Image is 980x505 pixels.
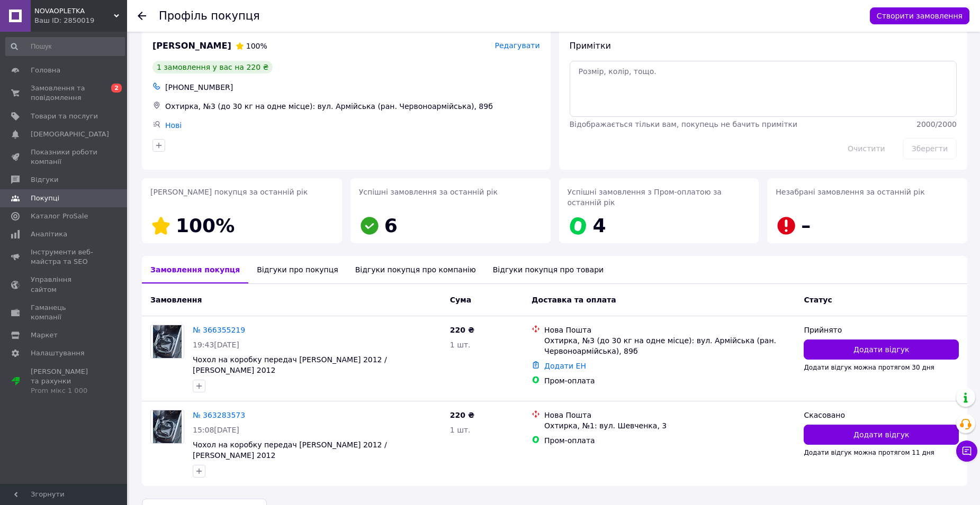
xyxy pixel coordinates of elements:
button: Додати відгук [804,339,959,360]
a: № 366355219 [193,326,245,334]
span: Налаштування [31,348,85,358]
span: 4 [593,215,606,236]
span: Товари та послуги [31,112,98,121]
span: Додати відгук [853,344,909,355]
span: Статус [804,296,832,304]
span: 1 шт. [450,426,471,434]
div: Охтирка, №3 (до 30 кг на одне місце): вул. Армійська (ран. Червоноармійська), 89б [163,99,542,114]
span: 6 [384,215,398,236]
span: Додати відгук можна протягом 30 дня [804,364,934,371]
span: 1 шт. [450,341,471,349]
div: [PHONE_NUMBER] [163,80,542,95]
span: 100% [176,215,235,236]
div: Пром-оплата [544,435,795,446]
span: 2 [111,84,122,93]
div: Нова Пошта [544,325,795,335]
span: Редагувати [495,41,540,50]
span: 19:43[DATE] [193,341,239,349]
span: Додати відгук можна протягом 11 дня [804,449,934,456]
div: Охтирка, №3 (до 30 кг на одне місце): вул. Армійська (ран. Червоноармійська), 89б [544,335,795,356]
img: Фото товару [153,325,182,358]
div: 1 замовлення у вас на 220 ₴ [152,61,273,74]
span: [DEMOGRAPHIC_DATA] [31,130,109,139]
span: Показники роботи компанії [31,148,98,167]
span: Відгуки [31,175,58,185]
span: NOVAOPLETKA [34,6,114,16]
span: [PERSON_NAME] та рахунки [31,367,98,396]
span: Успішні замовлення з Пром-оплатою за останній рік [568,188,722,207]
div: Повернутися назад [138,11,146,21]
span: Примітки [570,41,611,51]
span: Відображається тільки вам, покупець не бачить примітки [570,120,798,128]
div: Охтирка, №1: вул. Шевченка, 3 [544,420,795,431]
span: 220 ₴ [450,326,474,334]
div: Відгуки покупця про компанію [347,256,484,283]
a: Чохол на коробку передач [PERSON_NAME] 2012 / [PERSON_NAME] 2012 [193,355,387,374]
span: Головна [31,66,60,75]
div: Пром-оплата [544,375,795,386]
span: Інструменти веб-майстра та SEO [31,247,98,267]
span: 100% [246,42,267,50]
div: Ваш ID: 2850019 [34,16,127,25]
span: [PERSON_NAME] [152,40,231,52]
h1: Профіль покупця [159,10,260,22]
button: Чат з покупцем [956,440,977,462]
div: Prom мікс 1 000 [31,386,98,396]
img: Фото товару [153,410,182,443]
span: Гаманець компанії [31,303,98,322]
a: Чохол на коробку передач [PERSON_NAME] 2012 / [PERSON_NAME] 2012 [193,440,387,460]
span: Аналітика [31,229,67,239]
span: Покупці [31,194,59,203]
span: Управління сайтом [31,275,98,294]
span: Cума [450,296,471,304]
span: Маркет [31,330,58,340]
a: Фото товару [150,410,184,444]
span: Замовлення та повідомлення [31,84,98,103]
a: Фото товару [150,325,184,359]
button: Додати відгук [804,425,959,445]
span: 15:08[DATE] [193,426,239,434]
a: № 363283573 [193,411,245,419]
span: Доставка та оплата [532,296,616,304]
a: Нові [165,121,182,130]
button: Створити замовлення [870,7,969,24]
div: Замовлення покупця [142,256,248,283]
span: 2000 / 2000 [916,120,957,128]
span: [PERSON_NAME] покупця за останній рік [150,188,308,196]
span: Незабрані замовлення за останній рік [776,188,924,196]
a: Додати ЕН [544,362,586,370]
span: 220 ₴ [450,411,474,419]
span: – [801,215,811,236]
div: Відгуки покупця про товари [484,256,612,283]
span: Каталог ProSale [31,212,88,221]
span: Замовлення [150,296,202,304]
div: Прийнято [804,325,959,335]
span: Додати відгук [853,429,909,440]
div: Відгуки про покупця [248,256,346,283]
div: Нова Пошта [544,410,795,420]
span: Успішні замовлення за останній рік [359,188,498,196]
div: Скасовано [804,410,959,420]
input: Пошук [5,37,125,56]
